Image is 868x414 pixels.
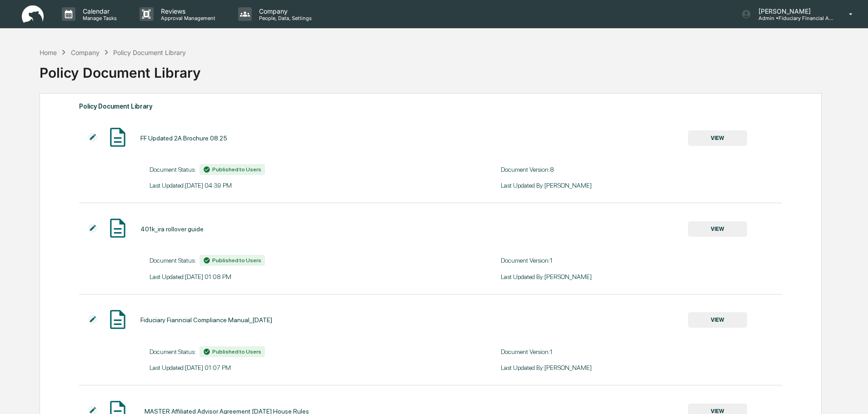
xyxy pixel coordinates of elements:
span: Published to Users [212,349,261,355]
img: Document Icon [106,308,129,331]
img: logo [22,5,44,23]
div: Last Updated By: [PERSON_NAME] [501,182,782,189]
img: Additional Document Icon [88,133,97,142]
div: Document Version: 1 [501,257,782,264]
div: Document Version: 8 [501,166,782,173]
button: VIEW [688,221,747,237]
p: People, Data, Settings [252,15,316,21]
iframe: Open customer support [839,384,863,409]
span: Published to Users [212,257,261,264]
div: 401k_ira rollover guide [140,225,204,233]
p: Manage Tasks [75,15,121,21]
div: Fiduciary Fianncial Compliance Manual_[DATE] [140,316,272,324]
img: Additional Document Icon [88,224,97,233]
div: FF Updated 2A Brochure 08.25 [140,135,227,142]
img: Document Icon [106,217,129,239]
div: Last Updated: [DATE] 01:08 PM [150,273,431,280]
div: Document Status: [150,164,431,175]
span: Published to Users [212,166,261,173]
img: Additional Document Icon [88,315,97,324]
div: Last Updated: [DATE] 04:39 PM [150,182,431,189]
div: Company [71,49,100,56]
div: Policy Document Library [113,49,186,56]
div: Last Updated By: [PERSON_NAME] [501,364,782,371]
div: Document Status: [150,255,431,266]
button: VIEW [688,130,747,146]
img: Document Icon [106,126,129,149]
p: Approval Management [154,15,220,21]
div: Policy Document Library [40,57,821,81]
p: Admin • Fiduciary Financial Advisors [751,15,836,21]
div: Last Updated By: [PERSON_NAME] [501,273,782,280]
p: [PERSON_NAME] [751,7,836,15]
div: Last Updated: [DATE] 01:07 PM [150,364,431,371]
div: Policy Document Library [79,100,782,112]
div: Document Version: 1 [501,348,782,355]
button: VIEW [688,312,747,328]
div: Home [40,49,57,56]
p: Reviews [154,7,220,15]
div: Document Status: [150,346,431,357]
p: Calendar [75,7,121,15]
p: Company [252,7,316,15]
